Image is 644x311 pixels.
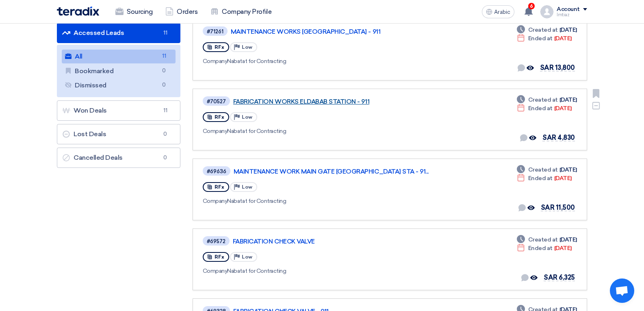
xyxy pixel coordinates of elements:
[234,168,429,175] font: MAINTENANCE WORK MAIN GATE [GEOGRAPHIC_DATA] STA - 91...
[242,114,252,120] font: Low
[57,7,99,16] img: Teradix logo
[74,130,106,138] font: Lost Deals
[559,166,577,173] font: [DATE]
[75,67,113,75] font: Bookmarked
[544,274,575,281] font: SAR 6,325
[528,96,558,103] font: Created at
[557,6,580,13] font: Account
[559,236,577,243] font: [DATE]
[203,58,228,65] font: Company
[541,204,575,211] font: SAR 11,500
[127,8,152,15] font: Sourcing
[554,245,572,252] font: [DATE]
[159,3,204,21] a: Orders
[233,98,436,105] a: FABRICATION WORKS ELDABAB STATION - 911
[542,134,575,141] font: SAR 4,830
[559,26,577,33] font: [DATE]
[528,105,553,112] font: Ended at
[215,44,224,50] font: RFx
[528,166,558,173] font: Created at
[57,124,180,144] a: Lost Deals0
[215,184,224,190] font: RFx
[227,128,286,135] font: Nabatat for Contracting
[559,96,577,103] font: [DATE]
[557,12,569,17] font: Imtiaz
[233,238,315,245] font: FABRICATION CHECK VALVE
[109,3,159,21] a: Sourcing
[163,30,167,36] font: 11
[227,58,286,65] font: Nabatat for Contracting
[207,28,223,35] font: #71261
[234,168,437,175] a: MAINTENANCE WORK MAIN GATE [GEOGRAPHIC_DATA] STA - 91...
[242,44,252,50] font: Low
[163,107,167,113] font: 11
[203,198,228,204] font: Company
[494,9,510,15] font: Arabic
[227,268,286,274] font: Nabatat for Contracting
[57,100,180,121] a: Won Deals11
[482,5,514,18] button: Arabic
[540,64,575,72] font: SAR 13,800
[57,148,180,168] a: Cancelled Deals0
[215,254,224,260] font: RFx
[227,198,286,204] font: Nabatat for Contracting
[215,114,224,120] font: RFx
[207,238,226,244] font: #69572
[242,184,252,190] font: Low
[528,175,553,182] font: Ended at
[203,128,228,135] font: Company
[74,154,123,161] font: Cancelled Deals
[231,28,380,35] font: MAINTENANCE WORKS [GEOGRAPHIC_DATA] - 911
[163,131,167,137] font: 0
[554,35,572,42] font: [DATE]
[74,107,107,114] font: Won Deals
[610,278,634,303] div: Open chat
[554,105,572,112] font: [DATE]
[528,35,553,42] font: Ended at
[74,29,124,37] font: Accessed Leads
[162,82,166,88] font: 0
[528,245,553,252] font: Ended at
[207,168,226,174] font: #69636
[528,26,558,33] font: Created at
[233,98,369,105] font: FABRICATION WORKS ELDABAB STATION - 911
[530,3,533,9] font: 6
[162,53,166,59] font: 11
[528,236,558,243] font: Created at
[203,268,228,274] font: Company
[207,98,226,104] font: #70527
[163,154,167,161] font: 0
[233,238,436,245] a: FABRICATION CHECK VALVE
[162,67,166,74] font: 0
[75,81,106,89] font: Dismissed
[57,23,180,43] a: Accessed Leads11
[75,52,82,60] font: All
[554,175,572,182] font: [DATE]
[231,28,434,35] a: MAINTENANCE WORKS [GEOGRAPHIC_DATA] - 911
[242,254,252,260] font: Low
[177,8,197,15] font: Orders
[540,5,553,18] img: profile_test.png
[222,8,271,15] font: Company Profile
